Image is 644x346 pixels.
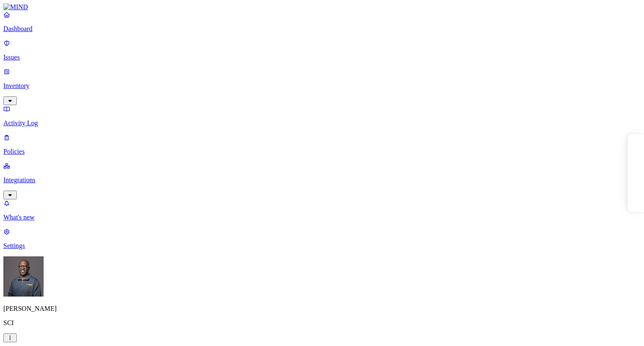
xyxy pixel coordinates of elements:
p: Inventory [3,82,641,90]
p: What's new [3,214,641,221]
p: Dashboard [3,25,641,33]
a: Policies [3,134,641,155]
p: Issues [3,54,641,61]
a: Dashboard [3,11,641,33]
img: Gregory Thomas [3,256,44,297]
p: Integrations [3,176,641,184]
p: SCI [3,319,641,327]
p: Settings [3,242,641,250]
a: Integrations [3,162,641,198]
p: Activity Log [3,119,641,127]
a: Inventory [3,68,641,104]
a: MIND [3,3,641,11]
p: Policies [3,148,641,155]
p: [PERSON_NAME] [3,305,641,312]
a: Issues [3,39,641,61]
a: Settings [3,228,641,250]
a: Activity Log [3,105,641,127]
a: What's new [3,199,641,221]
img: MIND [3,3,28,11]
